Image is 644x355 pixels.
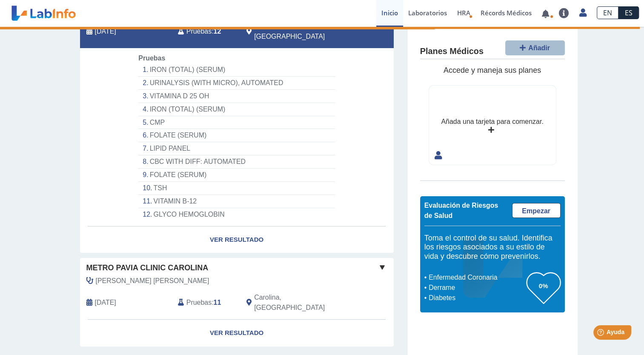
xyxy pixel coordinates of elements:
[505,40,565,55] button: Añadir
[424,234,561,261] h5: Toma el control de su salud. Identifica los riesgos asociados a su estilo de vida y descubre cómo...
[186,298,212,308] span: Pruebas
[172,292,240,313] div: :
[444,66,541,74] span: Accede y maneja sus planes
[138,54,165,62] span: Pruebas
[138,195,335,208] li: VITAMIN B-12
[618,6,639,19] a: ES
[138,90,335,103] li: VITAMINA D 25 OH
[186,26,212,37] span: Pruebas
[138,77,335,90] li: URINALYSIS (WITH MICRO), AUTOMATED
[138,116,335,129] li: CMP
[527,281,561,291] h3: 0%
[426,272,527,283] li: Enfermedad Coronaria
[522,207,550,215] span: Empezar
[138,129,335,142] li: FOLATE (SERUM)
[254,21,348,42] span: Carolina, PR
[138,63,335,77] li: IRON (TOTAL) (SERUM)
[95,298,116,308] span: 2025-03-28
[597,6,618,19] a: EN
[457,9,470,17] span: HRA
[138,103,335,116] li: IRON (TOTAL) (SERUM)
[568,322,635,346] iframe: Help widget launcher
[80,320,394,346] a: Ver Resultado
[424,202,498,219] span: Evaluación de Riesgos de Salud
[95,26,116,37] span: 2025-10-08
[254,292,348,313] span: Carolina, PR
[512,203,561,218] a: Empezar
[420,46,484,57] h4: Planes Médicos
[441,117,543,127] div: Añada una tarjeta para comenzar.
[138,142,335,155] li: LIPID PANEL
[138,208,335,221] li: GLYCO HEMOGLOBIN
[96,276,209,286] span: Collazo Pagan, Ronald
[138,155,335,169] li: CBC WITH DIFF: AUTOMATED
[426,293,527,303] li: Diabetes
[138,182,335,195] li: TSH
[214,299,221,306] b: 11
[80,226,394,253] a: Ver Resultado
[528,44,550,52] span: Añadir
[138,169,335,182] li: FOLATE (SERUM)
[214,28,221,35] b: 12
[172,21,240,42] div: :
[86,262,209,274] span: Metro Pavia Clinic Carolina
[426,283,527,293] li: Derrame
